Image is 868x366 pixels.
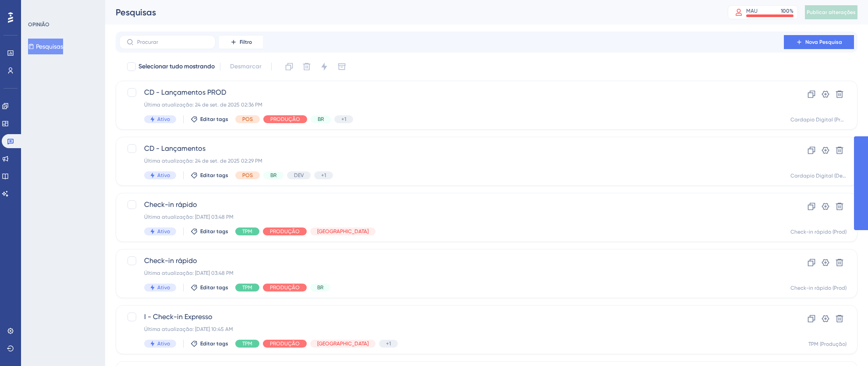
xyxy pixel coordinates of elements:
[200,228,228,235] font: Editar tags
[270,172,276,178] font: BR
[137,39,208,45] input: Procurar
[116,7,156,18] font: Pesquisas
[219,35,263,49] button: Filtro
[317,228,368,235] font: [GEOGRAPHIC_DATA]
[386,341,391,347] font: +1
[242,172,253,178] font: POS
[28,39,63,54] button: Pesquisas
[805,5,857,19] button: Publicar alterações
[294,172,304,178] font: DEV
[144,144,205,153] font: CD - Lançamentos
[784,35,854,49] button: Nova Pesquisa
[317,341,368,347] font: [GEOGRAPHIC_DATA]
[191,284,228,291] button: Editar tags
[191,172,228,179] button: Editar tags
[191,228,228,235] button: Editar tags
[28,21,50,28] font: OPINIÃO
[144,326,233,332] font: Última atualização: [DATE] 10:45 AM
[157,116,170,122] font: Ativo
[138,63,215,70] font: Selecionar tudo mostrando
[808,341,847,347] font: TPM (Produção)
[200,341,228,347] font: Editar tags
[144,102,262,108] font: Última atualização: 24 de set. de 2025 02:36 PM
[341,116,346,122] font: +1
[144,214,234,220] font: Última atualização: [DATE] 03:48 PM
[831,331,857,358] iframe: Iniciador do Assistente de IA do UserGuiding
[191,340,228,347] button: Editar tags
[144,158,262,164] font: Última atualização: 24 de set. de 2025 02:29 PM
[746,8,758,14] font: MAU
[790,8,794,14] font: %
[157,284,170,291] font: Ativo
[270,341,300,347] font: PRODUÇÃO
[321,172,326,178] font: +1
[317,284,323,291] font: BR
[144,256,197,265] font: Check-in rápido
[270,116,300,122] font: PRODUÇÃO
[144,200,197,209] font: Check-in rápido
[807,9,856,15] font: Publicar alterações
[36,43,63,50] font: Pesquisas
[200,172,228,178] font: Editar tags
[226,59,266,75] button: Desmarcar
[270,284,300,291] font: PRODUÇÃO
[242,284,252,291] font: TPM
[318,116,324,122] font: BR
[242,341,252,347] font: TPM
[157,172,170,178] font: Ativo
[805,39,842,45] font: Nova Pesquisa
[157,228,170,235] font: Ativo
[191,116,228,123] button: Editar tags
[144,88,226,96] font: CD - Lançamentos PROD
[790,229,847,235] font: Check-in rápido (Prod)
[790,285,847,291] font: Check-in rápido (Prod)
[144,270,234,276] font: Última atualização: [DATE] 03:48 PM
[230,63,262,70] font: Desmarcar
[781,8,790,14] font: 100
[790,117,848,123] font: Cardapio Digital (Prod)
[242,116,253,122] font: POS
[157,341,170,347] font: Ativo
[240,39,252,45] font: Filtro
[200,284,228,291] font: Editar tags
[242,228,252,235] font: TPM
[200,116,228,122] font: Editar tags
[270,228,300,235] font: PRODUÇÃO
[144,313,213,321] font: I - Check-in Expresso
